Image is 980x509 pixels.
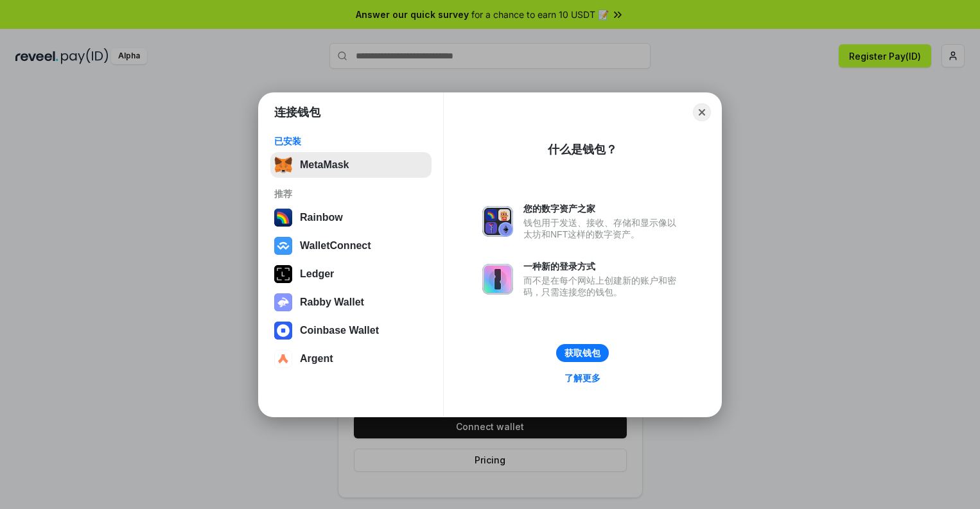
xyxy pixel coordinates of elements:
div: 推荐 [274,188,428,200]
div: 已安装 [274,135,428,147]
div: 一种新的登录方式 [523,261,683,272]
button: Ledger [270,261,432,287]
div: Rainbow [300,212,343,223]
div: 您的数字资产之家 [523,203,683,214]
img: svg+xml,%3Csvg%20xmlns%3D%22http%3A%2F%2Fwww.w3.org%2F2000%2Fsvg%22%20width%3D%2228%22%20height%3... [274,265,292,283]
div: MetaMask [300,159,349,171]
div: 而不是在每个网站上创建新的账户和密码，只需连接您的钱包。 [523,275,683,298]
div: WalletConnect [300,240,371,252]
button: Argent [270,346,432,372]
h1: 连接钱包 [274,105,320,120]
button: Rabby Wallet [270,289,432,315]
div: 了解更多 [564,372,600,384]
img: svg+xml,%3Csvg%20width%3D%2228%22%20height%3D%2228%22%20viewBox%3D%220%200%2028%2028%22%20fill%3D... [274,237,292,255]
button: Rainbow [270,205,432,230]
div: Rabby Wallet [300,297,364,308]
img: svg+xml,%3Csvg%20xmlns%3D%22http%3A%2F%2Fwww.w3.org%2F2000%2Fsvg%22%20fill%3D%22none%22%20viewBox... [482,206,513,237]
a: 了解更多 [557,370,608,386]
img: svg+xml,%3Csvg%20width%3D%22120%22%20height%3D%22120%22%20viewBox%3D%220%200%20120%20120%22%20fil... [274,209,292,227]
button: 获取钱包 [556,344,609,362]
img: svg+xml,%3Csvg%20width%3D%2228%22%20height%3D%2228%22%20viewBox%3D%220%200%2028%2028%22%20fill%3D... [274,350,292,368]
div: Coinbase Wallet [300,325,379,336]
button: WalletConnect [270,233,432,259]
img: svg+xml,%3Csvg%20width%3D%2228%22%20height%3D%2228%22%20viewBox%3D%220%200%2028%2028%22%20fill%3D... [274,322,292,340]
div: Ledger [300,268,334,280]
img: svg+xml,%3Csvg%20xmlns%3D%22http%3A%2F%2Fwww.w3.org%2F2000%2Fsvg%22%20fill%3D%22none%22%20viewBox... [482,264,513,295]
div: Argent [300,353,333,365]
button: Close [693,103,711,121]
div: 钱包用于发送、接收、存储和显示像以太坊和NFT这样的数字资产。 [523,217,683,240]
button: Coinbase Wallet [270,318,432,343]
img: svg+xml,%3Csvg%20xmlns%3D%22http%3A%2F%2Fwww.w3.org%2F2000%2Fsvg%22%20fill%3D%22none%22%20viewBox... [274,293,292,311]
button: MetaMask [270,152,432,178]
img: svg+xml,%3Csvg%20fill%3D%22none%22%20height%3D%2233%22%20viewBox%3D%220%200%2035%2033%22%20width%... [274,156,292,174]
div: 获取钱包 [564,347,600,359]
div: 什么是钱包？ [548,142,617,157]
